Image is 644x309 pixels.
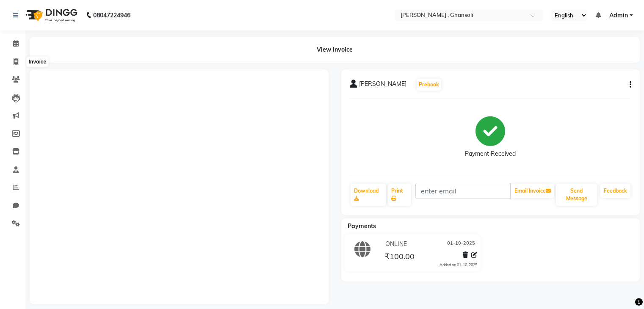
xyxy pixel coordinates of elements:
img: logo [22,3,80,27]
b: 08047224946 [93,3,130,27]
button: Prebook [417,79,441,91]
a: Download [351,184,387,206]
span: 01-10-2025 [447,240,475,248]
span: Payments [348,222,376,230]
span: ONLINE [385,240,407,248]
button: Send Message [556,184,597,206]
a: Print [388,184,411,206]
div: View Invoice [30,37,640,63]
button: Email Invoice [511,184,554,198]
input: enter email [415,183,511,199]
span: [PERSON_NAME] [359,80,406,91]
div: Invoice [27,57,48,67]
span: ₹100.00 [385,251,415,263]
div: Added on 01-10-2025 [439,262,477,268]
span: Admin [609,11,628,20]
a: Feedback [600,184,630,198]
div: Payment Received [465,149,516,158]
